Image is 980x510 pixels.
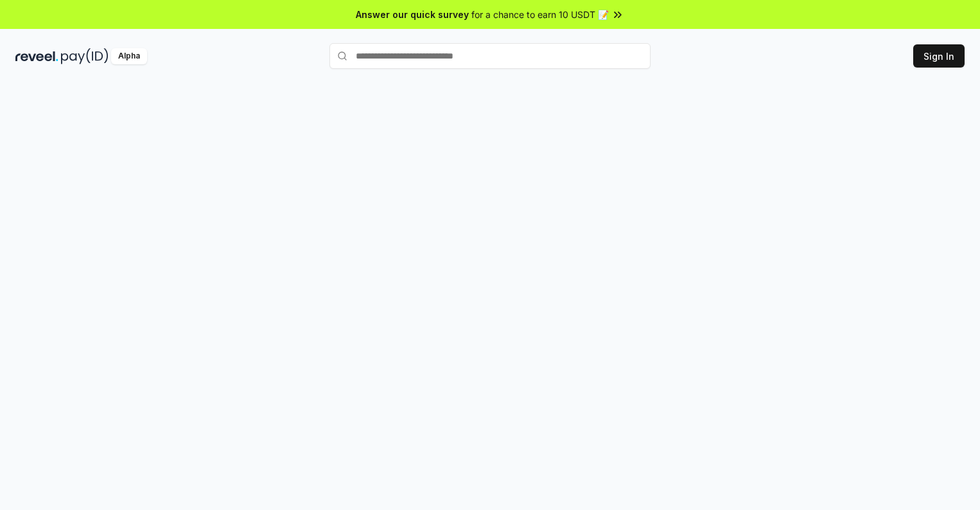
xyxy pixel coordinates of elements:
[356,8,469,21] span: Answer our quick survey
[61,48,109,64] img: pay_id
[111,48,147,64] div: Alpha
[471,8,609,21] span: for a chance to earn 10 USDT 📝
[913,44,965,68] button: Sign In
[15,48,58,64] img: reveel_dark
